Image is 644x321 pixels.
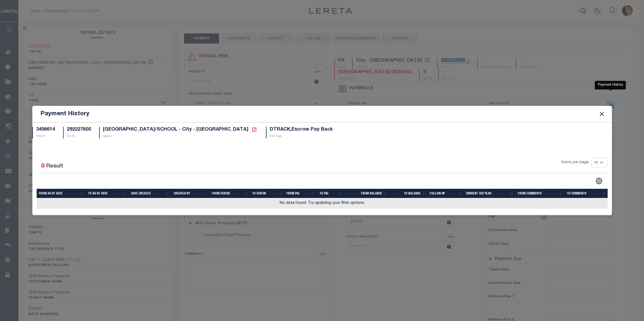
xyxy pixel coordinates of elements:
th: From Comments: activate to sort column ascending [516,189,565,198]
th: Created By: activate to sort column ascending [172,189,209,198]
label: Result [46,162,63,171]
th: To P&I: activate to sort column ascending [317,189,344,198]
th: From As of Date: activate to sort column ascending [37,189,86,198]
p: Agency [103,134,258,138]
th: To As of Date: activate to sort column ascending [86,189,129,198]
th: To Status: activate to sort column ascending [250,189,284,198]
h5: DTRACK,Escrow Pay Back [270,127,333,133]
th: To Comments: activate to sort column ascending [565,189,607,198]
p: SVC Type [270,134,333,138]
span: Items per page [561,160,589,166]
th: To Balance: activate to sort column ascending [389,189,428,198]
th: From P&I: activate to sort column ascending [284,189,317,198]
th: Current Tax Year: activate to sort column ascending [464,189,516,198]
h5: 292227600 [67,127,91,133]
th: From Status: activate to sort column ascending [210,189,250,198]
th: Date Created: activate to sort column ascending [129,189,172,198]
th: Follow Up: activate to sort column ascending [428,189,464,198]
div: Payment History [595,81,626,89]
p: TBM ID [36,134,55,138]
h5: 3406614 [36,127,55,133]
span: 0 [41,163,44,169]
button: Close [598,110,605,117]
p: Tax ID [67,134,91,138]
span: [GEOGRAPHIC_DATA]/SCHOOL - City - [GEOGRAPHIC_DATA] [103,127,248,132]
h5: Payment History [40,110,89,118]
th: From Balance: activate to sort column ascending [344,189,389,198]
td: No data found. Try updating your filter options [37,198,608,209]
